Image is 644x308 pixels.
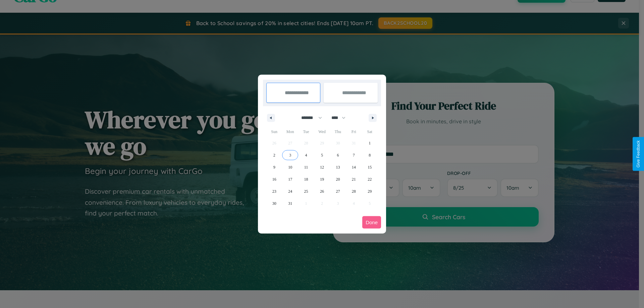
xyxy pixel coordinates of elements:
[272,185,276,197] span: 23
[298,161,314,173] button: 11
[352,161,356,173] span: 14
[282,197,298,209] button: 31
[352,185,356,197] span: 28
[298,126,314,137] span: Tue
[282,173,298,185] button: 17
[282,126,298,137] span: Mon
[266,185,282,197] button: 23
[362,173,378,185] button: 22
[304,161,308,173] span: 11
[314,173,330,185] button: 19
[321,149,323,161] span: 5
[273,161,275,173] span: 9
[369,149,371,161] span: 8
[272,173,276,185] span: 16
[346,161,362,173] button: 14
[368,185,372,197] span: 29
[282,149,298,161] button: 3
[362,161,378,173] button: 15
[337,149,339,161] span: 6
[362,126,378,137] span: Sat
[362,216,381,229] button: Done
[288,185,292,197] span: 24
[362,149,378,161] button: 8
[273,149,275,161] span: 2
[352,173,356,185] span: 21
[298,185,314,197] button: 25
[304,185,308,197] span: 25
[288,173,292,185] span: 17
[353,149,355,161] span: 7
[330,185,346,197] button: 27
[336,173,340,185] span: 20
[266,173,282,185] button: 16
[266,161,282,173] button: 9
[346,185,362,197] button: 28
[320,173,324,185] span: 19
[346,126,362,137] span: Fri
[305,149,307,161] span: 4
[266,149,282,161] button: 2
[362,185,378,197] button: 29
[368,161,372,173] span: 15
[369,137,371,149] span: 1
[314,185,330,197] button: 26
[320,161,324,173] span: 12
[282,161,298,173] button: 10
[304,173,308,185] span: 18
[336,185,340,197] span: 27
[289,149,291,161] span: 3
[298,173,314,185] button: 18
[330,173,346,185] button: 20
[320,185,324,197] span: 26
[330,161,346,173] button: 13
[282,185,298,197] button: 24
[330,126,346,137] span: Thu
[272,197,276,209] span: 30
[288,161,292,173] span: 10
[314,126,330,137] span: Wed
[266,197,282,209] button: 30
[336,161,340,173] span: 13
[314,149,330,161] button: 5
[266,126,282,137] span: Sun
[314,161,330,173] button: 12
[330,149,346,161] button: 6
[346,173,362,185] button: 21
[368,173,372,185] span: 22
[636,140,641,168] div: Give Feedback
[362,137,378,149] button: 1
[298,149,314,161] button: 4
[346,149,362,161] button: 7
[288,197,292,209] span: 31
